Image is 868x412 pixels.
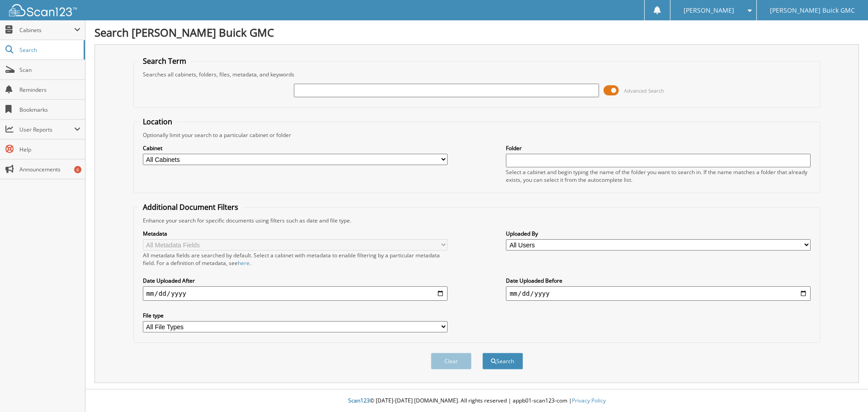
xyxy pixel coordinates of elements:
span: Announcements [19,166,80,173]
span: Scan [19,66,80,74]
span: [PERSON_NAME] Buick GMC [770,8,855,13]
div: All metadata fields are searched by default. Select a cabinet with metadata to enable filtering b... [143,251,448,267]
legend: Search Term [138,56,191,66]
label: Metadata [143,230,448,237]
label: Folder [506,144,811,152]
span: Advanced Search [624,87,664,94]
div: Select a cabinet and begin typing the name of the folder you want to search in. If the name match... [506,168,811,184]
label: Date Uploaded After [143,277,448,284]
label: Uploaded By [506,230,811,237]
input: end [506,286,811,301]
span: Bookmarks [19,106,80,114]
a: here [238,259,250,267]
legend: Location [138,117,177,127]
label: Date Uploaded Before [506,277,811,284]
div: Optionally limit your search to a particular cabinet or folder [138,131,816,139]
div: Enhance your search for specific documents using filters such as date and file type. [138,217,816,224]
div: 6 [74,166,81,173]
img: scan123-logo-white.svg [9,4,77,16]
span: Scan123 [348,397,370,404]
input: start [143,286,448,301]
div: © [DATE]-[DATE] [DOMAIN_NAME]. All rights reserved | appb01-scan123-com | [85,390,868,412]
label: Cabinet [143,144,448,152]
span: Help [19,146,80,153]
span: Cabinets [19,26,74,34]
span: [PERSON_NAME] [684,8,734,13]
span: Reminders [19,86,80,94]
div: Searches all cabinets, folders, files, metadata, and keywords [138,71,816,78]
span: User Reports [19,126,74,133]
a: Privacy Policy [572,397,606,404]
button: Clear [431,353,472,369]
span: Search [19,46,79,54]
label: File type [143,312,448,319]
legend: Additional Document Filters [138,202,243,212]
button: Search [482,353,523,369]
h1: Search [PERSON_NAME] Buick GMC [94,25,859,40]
